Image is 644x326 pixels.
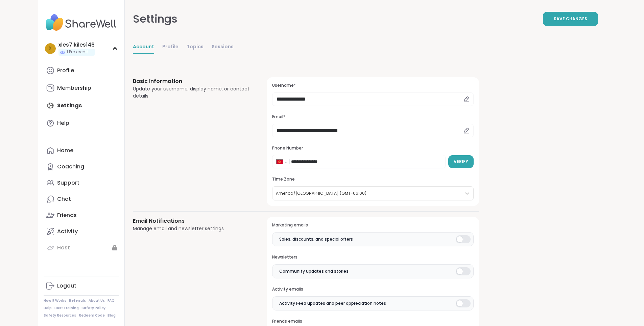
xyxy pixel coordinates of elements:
div: Coaching [57,163,84,170]
a: How It Works [44,298,66,303]
span: 1 Pro credit [67,49,88,55]
a: Redeem Code [79,313,105,318]
div: xles7ikiles146 [58,41,95,49]
a: Topics [187,40,204,54]
div: Membership [57,84,91,92]
div: Profile [57,67,74,74]
a: About Us [89,298,105,303]
a: Account [133,40,154,54]
h3: Phone Number [272,145,473,151]
a: Help [44,115,119,131]
div: Help [57,119,69,127]
a: Safety Resources [44,313,76,318]
img: ShareWell Nav Logo [44,11,119,34]
span: Sales, discounts, and special offers [279,236,353,242]
a: Host Training [54,306,79,310]
a: Host [44,240,119,256]
div: Home [57,147,73,154]
a: Referrals [69,298,86,303]
a: Home [44,142,119,159]
div: Support [57,179,79,187]
div: Manage email and newsletter settings [133,225,251,232]
span: Save Changes [554,16,587,22]
a: Coaching [44,159,119,175]
a: Chat [44,191,119,207]
span: Community updates and stories [279,268,349,274]
button: Save Changes [543,12,598,26]
h3: Username* [272,83,473,88]
a: Activity [44,223,119,240]
button: Verify [448,155,474,168]
a: Help [44,306,52,310]
h3: Email Notifications [133,217,251,225]
h3: Newsletters [272,254,473,260]
div: Logout [57,282,76,290]
a: Membership [44,80,119,96]
span: Verify [454,159,468,165]
h3: Time Zone [272,176,473,182]
a: Logout [44,278,119,294]
div: Chat [57,195,71,203]
h3: Friends emails [272,319,473,324]
a: Friends [44,207,119,223]
a: Blog [108,313,116,318]
a: Sessions [212,40,234,54]
a: Profile [44,62,119,79]
a: Profile [162,40,178,54]
a: FAQ [108,298,115,303]
div: Activity [57,228,78,235]
div: Settings [133,11,177,27]
div: Host [57,244,70,251]
div: Update your username, display name, or contact details [133,85,251,100]
h3: Activity emails [272,287,473,292]
h3: Marketing emails [272,222,473,228]
a: Safety Policy [81,306,105,310]
h3: Basic Information [133,77,251,85]
a: Support [44,175,119,191]
span: Activity Feed updates and peer appreciation notes [279,300,386,306]
h3: Email* [272,114,473,120]
div: Friends [57,212,77,219]
span: x [48,44,52,53]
